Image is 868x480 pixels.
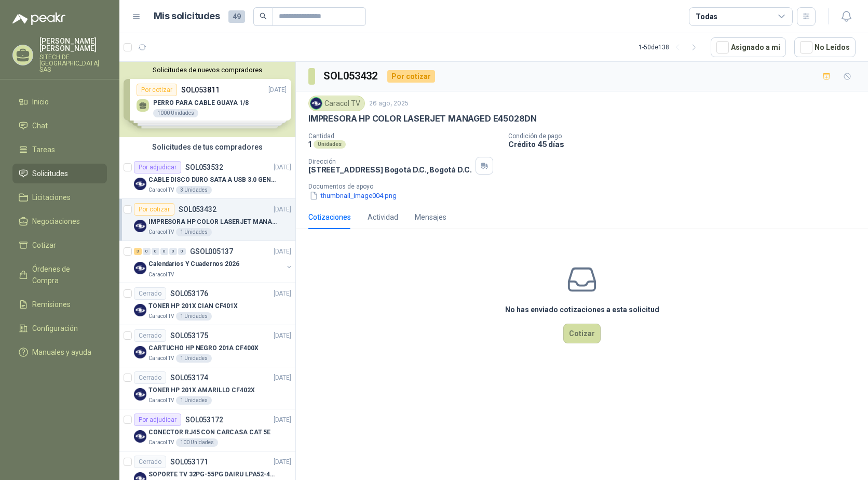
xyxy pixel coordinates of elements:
[711,37,786,57] button: Asignado a mi
[134,178,146,190] img: Company Logo
[696,11,717,22] div: Todas
[308,132,500,140] p: Cantidad
[119,283,295,325] a: CerradoSOL053176[DATE] Company LogoTONER HP 201X CIAN CF401XCaracol TV1 Unidades
[32,263,97,286] span: Órdenes de Compra
[170,332,208,339] p: SOL053175
[794,37,856,57] button: No Leídos
[148,354,174,363] p: Caracol TV
[154,9,220,24] h1: Mis solicitudes
[274,163,291,172] p: [DATE]
[124,66,291,74] button: Solicitudes de nuevos compradores
[134,220,146,232] img: Company Logo
[134,304,146,316] img: Company Logo
[148,301,238,311] p: TONER HP 201X CIAN CF401X
[12,259,107,290] a: Órdenes de Compra
[12,12,65,25] img: Logo peakr
[134,346,146,358] img: Company Logo
[178,248,186,255] div: 0
[176,354,212,363] div: 1 Unidades
[308,183,864,190] p: Documentos de apoyo
[148,312,174,321] p: Caracol TV
[148,186,174,194] p: Caracol TV
[508,140,864,149] p: Crédito 45 días
[563,324,601,343] button: Cotizar
[274,331,291,341] p: [DATE]
[134,248,142,255] div: 3
[308,140,311,149] p: 1
[39,54,107,73] p: SITECH DE [GEOGRAPHIC_DATA] SAS
[170,374,208,381] p: SOL053174
[148,228,174,236] p: Caracol TV
[32,144,55,155] span: Tareas
[148,438,174,447] p: Caracol TV
[176,186,212,194] div: 3 Unidades
[119,157,295,199] a: Por adjudicarSOL053532[DATE] Company LogoCABLE DISCO DURO SATA A USB 3.0 GENERICOCaracol TV3 Unid...
[12,295,107,314] a: Remisiones
[160,248,168,255] div: 0
[32,299,71,310] span: Remisiones
[134,329,166,342] div: Cerrado
[310,98,322,109] img: Company Logo
[415,211,446,223] div: Mensajes
[308,165,471,174] p: [STREET_ADDRESS] Bogotá D.C. , Bogotá D.C.
[32,323,78,334] span: Configuración
[134,430,146,443] img: Company Logo
[32,192,71,203] span: Licitaciones
[32,216,80,227] span: Negociaciones
[170,290,208,297] p: SOL053176
[12,235,107,255] a: Cotizar
[176,312,212,321] div: 1 Unidades
[119,137,295,157] div: Solicitudes de tus compradores
[323,68,379,84] h3: SOL053432
[190,248,233,255] p: GSOL005137
[274,373,291,383] p: [DATE]
[12,92,107,112] a: Inicio
[143,248,151,255] div: 0
[134,203,174,216] div: Por cotizar
[387,70,435,83] div: Por cotizar
[12,188,107,207] a: Licitaciones
[148,259,239,269] p: Calendarios Y Cuadernos 2026
[179,206,216,213] p: SOL053432
[508,132,864,140] p: Condición de pago
[148,470,278,479] p: SOPORTE TV 32PG-55PG DAIRU LPA52-446KIT2
[134,287,166,300] div: Cerrado
[176,228,212,236] div: 1 Unidades
[148,270,174,278] p: Caracol TV
[274,205,291,215] p: [DATE]
[170,458,208,465] p: SOL053171
[12,116,107,136] a: Chat
[308,211,351,223] div: Cotizaciones
[152,248,159,255] div: 0
[308,113,537,124] p: IMPRESORA HP COLOR LASERJET MANAGED E45028DN
[148,217,278,227] p: IMPRESORA HP COLOR LASERJET MANAGED E45028DN
[176,396,212,405] div: 1 Unidades
[134,388,146,401] img: Company Logo
[369,99,409,109] p: 26 ago, 2025
[308,96,365,111] div: Caracol TV
[134,245,293,278] a: 3 0 0 0 0 0 GSOL005137[DATE] Company LogoCalendarios Y Cuadernos 2026Caracol TV
[148,396,174,405] p: Caracol TV
[228,10,245,23] span: 49
[314,140,346,149] div: Unidades
[119,325,295,367] a: CerradoSOL053175[DATE] Company LogoCARTUCHO HP NEGRO 201A CF400XCaracol TV1 Unidades
[32,346,91,358] span: Manuales y ayuda
[12,140,107,159] a: Tareas
[368,211,398,223] div: Actividad
[12,342,107,362] a: Manuales y ayuda
[119,409,295,451] a: Por adjudicarSOL053172[DATE] Company LogoCONECTOR RJ45 CON CARCASA CAT 5ECaracol TV100 Unidades
[32,120,48,131] span: Chat
[134,456,166,468] div: Cerrado
[119,62,295,137] div: Solicitudes de nuevos compradoresPor cotizarSOL053811[DATE] PERRO PARA CABLE GUAYA 1/81000 Unidad...
[185,164,223,171] p: SOL053532
[639,39,702,56] div: 1 - 50 de 138
[274,415,291,425] p: [DATE]
[169,248,177,255] div: 0
[148,428,270,437] p: CONECTOR RJ45 CON CARCASA CAT 5E
[134,262,146,274] img: Company Logo
[505,304,659,315] h3: No has enviado cotizaciones a esta solicitud
[32,239,56,251] span: Cotizar
[176,438,218,447] div: 100 Unidades
[39,37,107,52] p: [PERSON_NAME] [PERSON_NAME]
[260,12,267,20] span: search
